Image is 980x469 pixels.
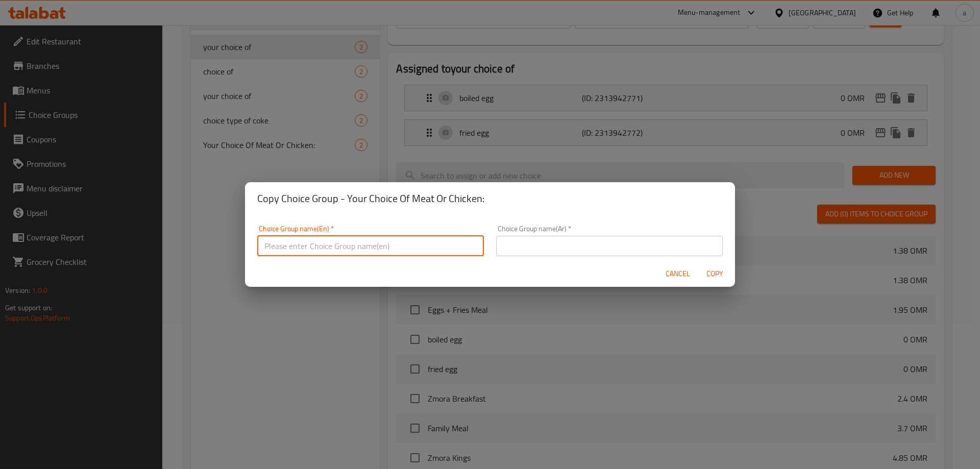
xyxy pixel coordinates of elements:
h2: Copy Choice Group - Your Choice Of Meat Or Chicken: [257,190,723,207]
span: Copy [702,267,727,280]
span: Cancel [666,267,690,280]
input: Please enter Choice Group name(ar) [496,236,723,256]
button: Cancel [661,264,694,283]
input: Please enter Choice Group name(en) [257,236,484,256]
button: Copy [698,264,731,283]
